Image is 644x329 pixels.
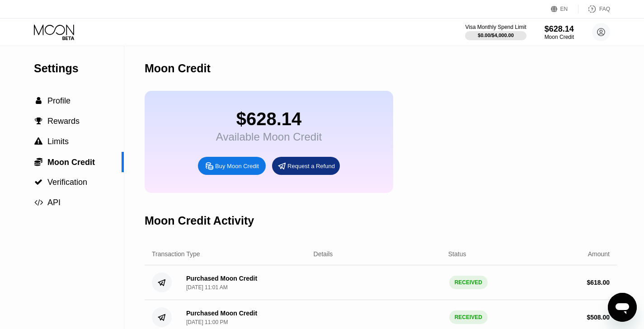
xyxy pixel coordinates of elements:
div: RECEIVED [449,310,488,324]
div: EN [551,5,578,14]
div: $ 618.00 [587,279,610,286]
span: Verification [47,178,87,187]
div: Visa Monthly Spend Limit$0.00/$4,000.00 [465,24,526,40]
div: Buy Moon Credit [198,157,266,175]
div: Amount [588,250,610,258]
div: RECEIVED [449,276,488,289]
span:  [34,198,43,207]
div:  [34,157,43,166]
span: Limits [47,137,69,146]
div:  [34,178,43,186]
span:  [34,178,42,186]
div: Moon Credit [145,62,211,75]
div:  [34,117,43,125]
div: Settings [34,62,124,75]
div: FAQ [599,6,610,12]
div: [DATE] 11:00 PM [186,319,228,325]
span: API [47,198,61,207]
span: Rewards [47,117,80,126]
span:  [34,137,42,146]
div:  [34,97,43,105]
div: $ 508.00 [587,314,610,321]
div: Purchased Moon Credit [186,310,257,317]
div: $0.00 / $4,000.00 [478,33,514,38]
div: Purchased Moon Credit [186,275,257,282]
div: Transaction Type [152,250,200,258]
span:  [34,157,42,166]
div: $628.14 [545,24,574,34]
div: Moon Credit Activity [145,214,254,227]
div: Status [448,250,466,258]
div:  [34,198,43,207]
div: FAQ [578,5,610,14]
div: [DATE] 11:01 AM [186,284,228,291]
div: Available Moon Credit [216,131,322,143]
span: Moon Credit [47,158,95,167]
div:  [34,137,43,146]
span:  [35,117,42,125]
div: Moon Credit [545,34,574,40]
span:  [36,97,42,105]
div: $628.14Moon Credit [545,24,574,40]
div: Request a Refund [287,162,335,170]
div: Request a Refund [272,157,340,175]
div: $628.14 [216,109,322,129]
iframe: Button to launch messaging window [608,293,637,322]
div: Visa Monthly Spend Limit [465,24,526,30]
div: EN [560,6,568,12]
div: Buy Moon Credit [215,162,259,170]
div: Details [314,250,333,258]
span: Profile [47,96,71,105]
